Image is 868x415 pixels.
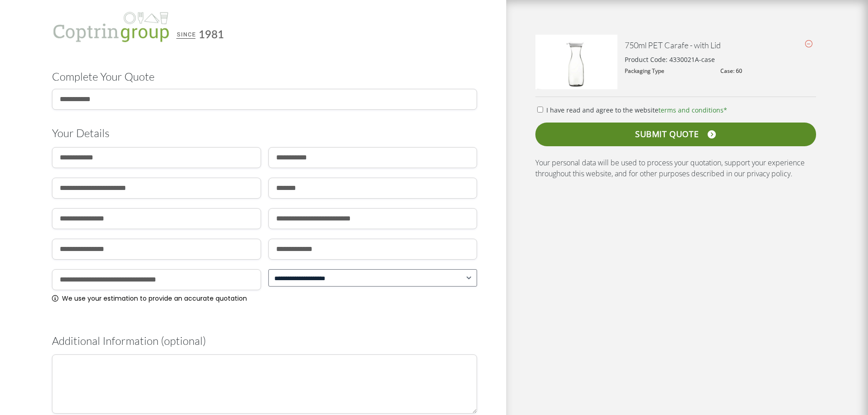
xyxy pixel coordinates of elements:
[52,294,261,303] div: We use your estimation to provide an accurate quotation
[52,70,477,83] h1: Complete Your Quote
[720,68,816,74] dd: Case: 60
[52,334,477,348] h3: Additional Information (optional)
[546,106,727,114] span: I have read and agree to the website
[625,68,705,74] dt: Packaging Type
[537,107,543,113] input: I have read and agree to the websiteterms and conditions*
[635,129,699,139] span: SUBMIT QUOTE
[52,127,477,140] h3: Your Details
[658,106,727,114] a: terms and conditions*
[535,123,816,146] a: SUBMIT QUOTE
[535,157,816,179] p: Your personal data will be used to process your quotation, support your experience throughout thi...
[52,6,235,48] img: Coptrin Group
[625,55,715,64] p: Product Code: 4330021A-case
[535,35,617,89] img: 750-1-scaled-400x267.jpg
[625,40,721,50] a: 750ml PET Carafe - with Lid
